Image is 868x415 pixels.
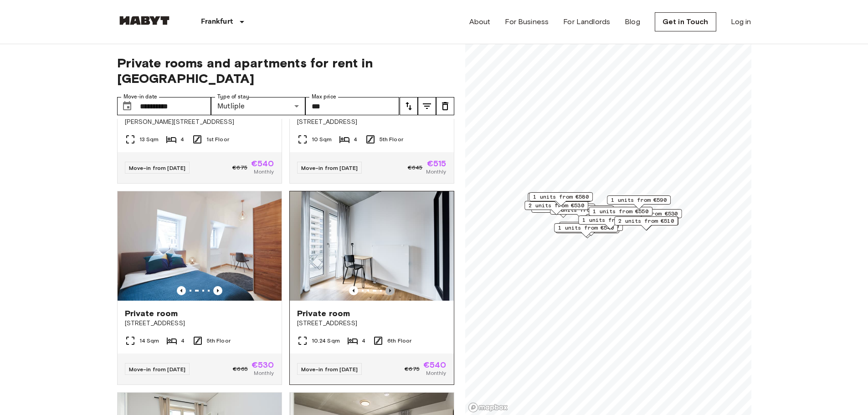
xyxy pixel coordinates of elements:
[233,365,248,373] span: €665
[297,118,447,127] span: [STREET_ADDRESS]
[125,118,274,127] span: [PERSON_NAME][STREET_ADDRESS]
[531,204,595,218] div: Map marker
[563,16,610,27] a: For Landlords
[129,366,186,373] span: Move-in from [DATE]
[559,222,623,236] div: Map marker
[207,337,231,345] span: 5th Floor
[619,210,678,218] span: 18 units from €530
[427,159,447,168] span: €515
[290,191,454,301] img: Marketing picture of unit DE-04-037-027-01Q
[426,168,446,176] span: Monthly
[607,195,671,210] div: Map marker
[423,361,447,369] span: €540
[625,16,640,27] a: Blog
[125,319,274,328] span: [STREET_ADDRESS]
[469,16,491,27] a: About
[118,97,136,115] button: Choose date, selected date is 1 Sep 2025
[362,337,365,345] span: 4
[578,215,642,230] div: Map marker
[558,224,614,232] span: 1 units from €540
[254,168,274,176] span: Monthly
[254,369,274,377] span: Monthly
[201,16,233,27] p: Frankfurt
[380,135,403,143] span: 5th Floor
[177,286,186,295] button: Previous image
[118,191,282,301] img: Marketing picture of unit DE-04-029-002-04HF
[117,191,282,385] a: Previous imagePrevious imagePrivate room[STREET_ADDRESS]14 Sqm45th FloorMove-in from [DATE]€665€5...
[213,286,222,295] button: Previous image
[301,366,358,373] span: Move-in from [DATE]
[252,361,274,369] span: €530
[297,319,447,328] span: [STREET_ADDRESS]
[211,97,305,115] div: Mutliple
[618,217,674,225] span: 2 units from €510
[554,223,618,237] div: Map marker
[582,216,638,224] span: 1 units from €550
[614,216,678,231] div: Map marker
[418,97,436,115] button: tune
[589,207,652,221] div: Map marker
[297,308,350,319] span: Private room
[354,135,357,143] span: 4
[528,193,591,207] div: Map marker
[387,337,411,345] span: 6th Floor
[611,196,667,204] span: 1 units from €590
[563,222,619,231] span: 2 units from €530
[436,97,454,115] button: tune
[125,308,178,319] span: Private room
[301,164,358,171] span: Move-in from [DATE]
[180,135,184,143] span: 4
[232,164,247,172] span: €675
[123,93,157,101] label: Move-in date
[408,164,423,172] span: €645
[139,135,159,143] span: 13 Sqm
[655,12,716,31] a: Get in Touch
[426,369,446,377] span: Monthly
[731,16,751,27] a: Log in
[529,192,593,206] div: Map marker
[117,16,172,25] img: Habyt
[349,286,358,295] button: Previous image
[533,193,589,201] span: 1 units from €580
[206,135,229,143] span: 1st Floor
[217,93,249,101] label: Type of stay
[129,164,186,171] span: Move-in from [DATE]
[615,209,682,223] div: Map marker
[312,135,332,143] span: 10 Sqm
[405,365,420,373] span: €675
[524,201,588,215] div: Map marker
[385,286,395,295] button: Previous image
[289,191,454,385] a: Previous imagePrevious imagePrivate room[STREET_ADDRESS]10.24 Sqm46th FloorMove-in from [DATE]€67...
[139,337,159,345] span: 14 Sqm
[400,97,418,115] button: tune
[181,337,185,345] span: 4
[505,16,549,27] a: For Business
[117,55,454,86] span: Private rooms and apartments for rent in [GEOGRAPHIC_DATA]
[251,159,274,168] span: €540
[593,207,648,215] span: 1 units from €550
[312,337,340,345] span: 10.24 Sqm
[468,402,508,413] a: Mapbox logo
[312,93,336,101] label: Max price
